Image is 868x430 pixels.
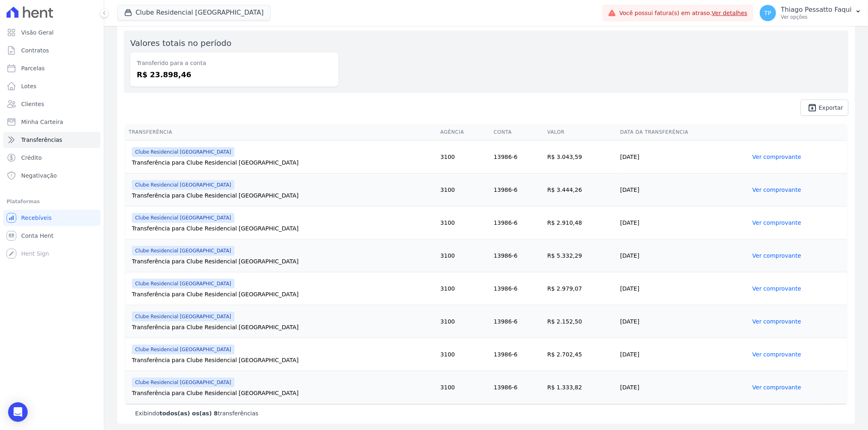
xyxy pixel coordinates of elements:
[132,290,434,298] div: Transferência para Clube Residencial [GEOGRAPHIC_DATA]
[8,402,28,422] div: Open Intercom Messenger
[117,5,271,20] button: Clube Residencial [GEOGRAPHIC_DATA]
[132,257,434,265] div: Transferência para Clube Residencial [GEOGRAPHIC_DATA]
[544,239,617,272] td: R$ 5.332,29
[437,371,490,404] td: 3100
[800,100,848,116] a: unarchive Exportar
[752,219,801,226] a: Ver comprovante
[752,154,801,160] a: Ver comprovante
[617,338,749,371] td: [DATE]
[752,384,801,391] a: Ver comprovante
[437,305,490,338] td: 3100
[544,305,617,338] td: R$ 2.152,50
[3,96,101,112] a: Clientes
[490,124,544,141] th: Conta
[544,338,617,371] td: R$ 2.702,45
[3,114,101,130] a: Minha Carteira
[132,279,234,289] span: Clube Residencial [GEOGRAPHIC_DATA]
[544,206,617,239] td: R$ 2.910,48
[617,206,749,239] td: [DATE]
[21,172,57,180] span: Negativação
[490,371,544,404] td: 13986-6
[544,174,617,206] td: R$ 3.444,26
[132,159,434,167] div: Transferência para Clube Residencial [GEOGRAPHIC_DATA]
[3,78,101,94] a: Lotes
[617,141,749,174] td: [DATE]
[132,246,234,256] span: Clube Residencial [GEOGRAPHIC_DATA]
[3,24,101,41] a: Visão Geral
[544,371,617,404] td: R$ 1.333,82
[132,180,234,190] span: Clube Residencial [GEOGRAPHIC_DATA]
[752,285,801,292] a: Ver comprovante
[617,371,749,404] td: [DATE]
[437,338,490,371] td: 3100
[490,272,544,305] td: 13986-6
[807,103,817,113] i: unarchive
[125,124,437,141] th: Transferência
[752,252,801,259] a: Ver comprovante
[21,136,62,144] span: Transferências
[137,59,332,67] dt: Transferido para a conta
[490,206,544,239] td: 13986-6
[781,6,852,14] p: Thiago Pessatto Faqui
[21,82,37,90] span: Lotes
[132,378,234,387] span: Clube Residencial [GEOGRAPHIC_DATA]
[437,124,490,141] th: Agência
[753,2,868,24] button: TP Thiago Pessatto Faqui Ver opções
[437,174,490,206] td: 3100
[490,141,544,174] td: 13986-6
[617,305,749,338] td: [DATE]
[617,124,749,141] th: Data da Transferência
[21,46,49,54] span: Contratos
[752,318,801,325] a: Ver comprovante
[21,154,42,162] span: Crédito
[3,60,101,76] a: Parcelas
[130,38,232,48] label: Valores totais no período
[544,141,617,174] td: R$ 3.043,59
[490,174,544,206] td: 13986-6
[712,10,748,16] a: Ver detalhes
[132,191,434,200] div: Transferência para Clube Residencial [GEOGRAPHIC_DATA]
[21,100,44,108] span: Clientes
[132,312,234,321] span: Clube Residencial [GEOGRAPHIC_DATA]
[3,210,101,226] a: Recebíveis
[132,323,434,331] div: Transferência para Clube Residencial [GEOGRAPHIC_DATA]
[132,147,234,157] span: Clube Residencial [GEOGRAPHIC_DATA]
[490,338,544,371] td: 13986-6
[752,351,801,358] a: Ver comprovante
[3,150,101,166] a: Crédito
[752,187,801,193] a: Ver comprovante
[437,272,490,305] td: 3100
[544,272,617,305] td: R$ 2.979,07
[437,141,490,174] td: 3100
[617,239,749,272] td: [DATE]
[132,356,434,364] div: Transferência para Clube Residencial [GEOGRAPHIC_DATA]
[617,272,749,305] td: [DATE]
[619,9,748,17] span: Você possui fatura(s) em atraso.
[437,206,490,239] td: 3100
[132,345,234,354] span: Clube Residencial [GEOGRAPHIC_DATA]
[135,409,258,417] p: Exibindo transferências
[3,132,101,148] a: Transferências
[490,239,544,272] td: 13986-6
[21,64,45,72] span: Parcelas
[819,105,843,110] span: Exportar
[137,69,332,80] dd: R$ 23.898,46
[617,174,749,206] td: [DATE]
[7,197,97,206] div: Plataformas
[490,305,544,338] td: 13986-6
[160,410,218,417] b: todos(as) os(as) 8
[3,167,101,184] a: Negativação
[21,214,52,222] span: Recebíveis
[21,232,53,240] span: Conta Hent
[132,224,434,232] div: Transferência para Clube Residencial [GEOGRAPHIC_DATA]
[21,28,54,37] span: Visão Geral
[21,118,63,126] span: Minha Carteira
[3,42,101,59] a: Contratos
[544,124,617,141] th: Valor
[132,389,434,397] div: Transferência para Clube Residencial [GEOGRAPHIC_DATA]
[437,239,490,272] td: 3100
[3,228,101,244] a: Conta Hent
[132,213,234,223] span: Clube Residencial [GEOGRAPHIC_DATA]
[764,10,771,16] span: TP
[781,14,852,20] p: Ver opções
